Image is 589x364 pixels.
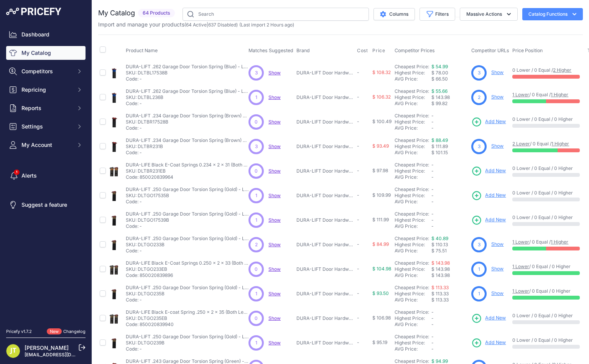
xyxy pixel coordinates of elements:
p: / 0 Equal / 0 Higher [512,264,580,270]
span: ( | ) [184,22,238,28]
button: Repricing [6,83,86,97]
span: - [431,174,434,180]
p: DURA-LIFT Door Hardware [296,266,354,272]
p: DURA-LIFT Door Hardware [296,143,354,150]
span: - [431,321,434,327]
span: $ 78.00 [431,70,448,76]
p: Code: 850020839940 [126,321,248,328]
div: AVG Price: [395,248,431,254]
div: AVG Price: [395,199,431,205]
a: Cheapest Price: [395,236,429,241]
a: Add New [471,215,506,226]
span: Reports [21,104,72,112]
p: 0 Lower / 0 Equal / 0 Higher [512,337,580,343]
span: $ 100.49 [372,119,392,124]
span: - [357,339,359,345]
p: DURA-LIFT .262 Garage Door Torsion Spring (Blue) - Left & Right (2 springs) / 2.00" / 36" [126,88,248,94]
a: Cheapest Price: [395,64,429,69]
a: 1 Lower [512,92,529,97]
p: / 0 Equal / 0 Higher [512,288,580,294]
div: AVG Price: [395,150,431,156]
span: 1 [478,290,480,297]
div: Highest Price: [395,119,431,125]
img: Pricefy Logo [6,8,61,15]
a: 1 Higher [551,92,568,97]
a: Show [491,69,503,75]
a: Show [268,266,281,272]
p: Code: - [126,297,248,303]
span: Add New [485,167,506,175]
span: - [431,168,434,174]
p: DURA-LIFT .250 Garage Door Torsion Spring (Gold) - Left & Right (2 springs) / 1.75" / 39" [126,211,248,217]
a: 1 Lower [512,239,529,245]
div: AVG Price: [395,76,431,82]
span: $ 93.49 [372,143,389,149]
span: - [357,315,359,321]
p: DURA-LIFT .250 Garage Door Torsion Spring (Gold) - Left & Right (2 springs) / 2.00" / 39" [126,334,248,340]
p: SKU: DLTGO235B [126,291,248,297]
div: Highest Price: [395,242,431,248]
span: Show [268,340,281,346]
span: - [431,223,434,229]
p: DURA-LIFT Door Hardware [296,119,354,125]
a: Add New [471,117,506,127]
div: AVG Price: [395,223,431,229]
p: SKU: DLTBL17538B [126,70,248,76]
span: Competitor URLs [471,48,509,53]
button: Cost [357,48,369,54]
span: 1 [255,94,257,101]
p: Code: 850020839896 [126,272,248,278]
button: Settings [6,120,86,133]
a: Show [268,315,281,321]
span: $ 95.19 [372,339,387,345]
span: $ 143.98 [431,266,450,272]
span: 64 Products [138,9,175,18]
span: Show [268,143,281,149]
span: 3 [478,143,480,150]
span: Show [268,291,281,296]
p: SKU: DLTGO235EB [126,315,248,321]
p: Code: - [126,76,248,82]
span: $ 113.33 [431,291,449,296]
p: 0 Lower / 0 Equal / 0 Higher [512,190,580,196]
a: Cheapest Price: [395,88,429,94]
span: Show [268,242,281,247]
span: Price [372,48,385,54]
div: AVG Price: [395,272,431,278]
p: Import and manage your products [98,21,294,28]
span: Add New [485,118,506,125]
a: Show [491,266,503,272]
span: $ 84.99 [372,241,389,247]
p: DURA-LIFT Door Hardware [296,242,354,248]
span: Competitor Prices [395,48,435,53]
span: $ 108.32 [372,69,391,75]
a: Add New [471,313,506,324]
p: Code: - [126,346,248,352]
p: / 0 Equal / [512,92,580,98]
div: $ 99.82 [431,100,468,107]
p: Code: - [126,199,248,205]
a: $ 94.99 [431,358,448,364]
span: - [357,241,359,247]
button: Catalog Functions [522,8,583,20]
span: $ 104.98 [372,266,391,272]
a: Cheapest Price: [395,186,429,192]
span: - [431,346,434,352]
a: $ 40.89 [431,236,448,241]
div: AVG Price: [395,174,431,180]
span: My Account [21,141,72,149]
p: SKU: DLTGO233EB [126,266,248,272]
div: Highest Price: [395,315,431,321]
div: Highest Price: [395,340,431,346]
a: Show [268,94,281,100]
a: Cheapest Price: [395,334,429,339]
p: DURA-LIFT .234 Garage Door Torsion Spring (Brown) - Left & Right (2 springs) / 1.75" / 28" [126,113,248,119]
span: (Last import 2 Hours ago) [239,22,294,28]
a: Add New [471,166,506,176]
p: DURA-LIFT Door Hardware [296,168,354,174]
p: DURA-LIFT .250 Garage Door Torsion Spring (Gold) - Left & Right (2 springs) / 1.75" / 35" [126,186,248,193]
span: - [431,211,434,217]
div: Highest Price: [395,193,431,199]
span: 2 [478,94,480,101]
